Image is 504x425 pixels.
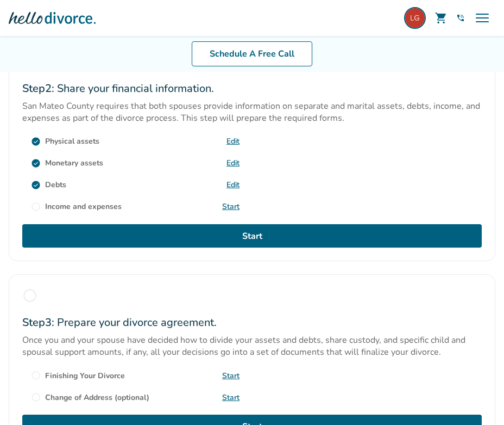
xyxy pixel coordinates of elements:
[31,158,41,168] span: check_circle
[31,392,41,402] span: radio_button_unchecked
[404,7,426,29] img: lgonzalez-ratchev@sobrato.org
[45,158,103,168] div: Monetary assets
[31,180,41,190] span: check_circle
[22,224,482,248] a: Start
[222,371,240,381] a: Start
[226,158,240,168] a: Edit
[45,201,122,212] div: Income and expenses
[45,392,149,403] div: Change of Address (optional)
[31,202,41,212] span: radio_button_unchecked
[456,14,465,22] a: phone_in_talk
[222,392,240,403] a: Start
[450,373,504,425] iframe: Chat Widget
[22,334,482,358] p: Once you and your spouse have decided how to divide your assets and debts, share custody, and spe...
[31,371,41,380] span: radio_button_unchecked
[31,137,41,146] span: check_circle
[45,371,125,381] div: Finishing Your Divorce
[22,81,482,96] h2: Share your financial information.
[45,180,66,190] div: Debts
[192,41,312,66] a: Schedule A Free Call
[22,315,54,330] strong: Step 3 :
[434,11,448,24] span: shopping_cart
[474,9,491,27] span: menu
[22,100,482,124] p: San Mateo County requires that both spouses provide information on separate and marital assets, d...
[22,81,54,96] strong: Step 2 :
[226,180,240,190] a: Edit
[222,201,240,212] a: Start
[226,136,240,146] a: Edit
[22,315,482,330] h2: Prepare your divorce agreement.
[45,136,99,146] div: Physical assets
[22,288,37,303] span: radio_button_unchecked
